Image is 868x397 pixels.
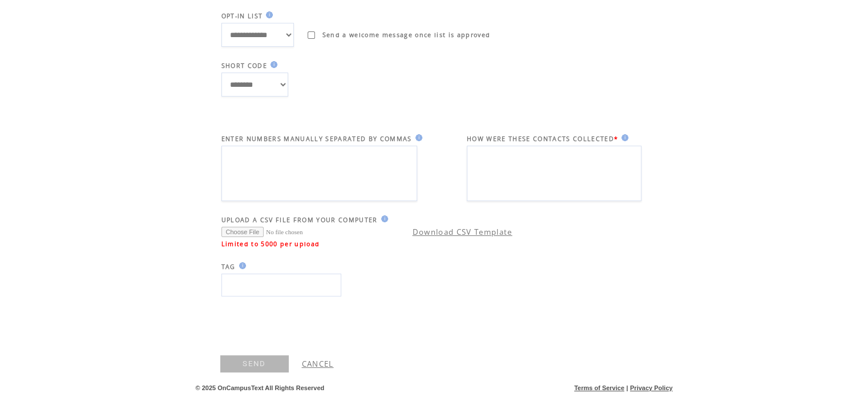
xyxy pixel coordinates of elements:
[322,31,491,39] span: Send a welcome message once list is approved
[221,216,378,224] span: UPLOAD A CSV FILE FROM YOUR COMPUTER
[221,240,320,248] span: Limited to 5000 per upload
[630,384,673,391] a: Privacy Policy
[221,12,263,20] span: OPT-IN LIST
[221,135,412,143] span: ENTER NUMBERS MANUALLY SEPARATED BY COMMAS
[236,262,246,269] img: help.gif
[412,134,422,141] img: help.gif
[413,227,512,237] a: Download CSV Template
[626,384,628,391] span: |
[221,263,236,271] span: TAG
[467,135,614,143] span: HOW WERE THESE CONTACTS COLLECTED
[574,384,624,391] a: Terms of Service
[267,61,277,68] img: help.gif
[221,62,267,70] span: SHORT CODE
[302,359,334,369] a: CANCEL
[196,384,325,391] span: © 2025 OnCampusText All Rights Reserved
[263,11,273,18] img: help.gif
[618,134,628,141] img: help.gif
[378,215,388,222] img: help.gif
[220,355,289,372] a: SEND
